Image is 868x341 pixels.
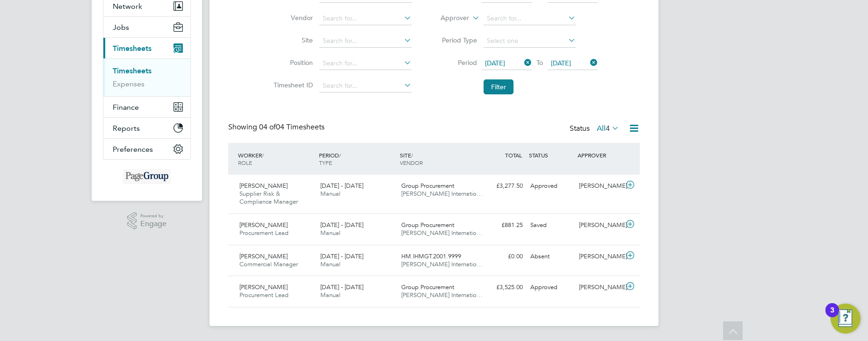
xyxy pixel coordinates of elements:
span: Group Procurement [401,221,454,229]
div: 3 [830,310,834,322]
span: 04 Timesheets [259,122,325,132]
button: Open Resource Center, 3 new notifications [831,304,861,334]
div: [PERSON_NAME] [575,178,624,194]
span: Timesheets [113,44,152,53]
span: Jobs [113,23,129,32]
span: [PERSON_NAME] Internatio… [401,229,483,237]
div: WORKER [236,147,317,171]
span: [PERSON_NAME] Internatio… [401,291,483,299]
div: [PERSON_NAME] [575,218,624,233]
img: michaelpageint-logo-retina.png [123,169,171,184]
div: £881.25 [478,218,527,233]
span: [PERSON_NAME] [239,283,288,291]
span: Procurement Lead [239,229,289,237]
div: £0.00 [478,249,527,264]
label: Timesheet ID [271,81,313,89]
span: 04 of [259,122,276,132]
span: HM.IHMGT.2001.9999 [401,252,461,260]
span: [PERSON_NAME] [239,182,288,190]
span: [DATE] [485,59,505,67]
div: APPROVER [575,147,624,163]
span: Preferences [113,145,153,154]
div: Saved [527,218,575,233]
div: Approved [527,178,575,194]
span: [DATE] - [DATE] [320,182,363,190]
input: Search for... [319,12,412,25]
span: [PERSON_NAME] Internatio… [401,190,483,198]
span: [PERSON_NAME] [239,252,288,260]
div: Timesheets [103,58,190,96]
span: Engage [140,220,166,228]
span: [PERSON_NAME] Internatio… [401,260,483,268]
a: Timesheets [113,66,152,75]
span: / [262,151,264,159]
span: Reports [113,124,140,133]
div: £3,525.00 [478,280,527,295]
button: Filter [484,79,514,94]
span: [DATE] - [DATE] [320,252,363,260]
div: Absent [527,249,575,264]
span: [DATE] [551,59,571,67]
div: Status [570,122,621,135]
div: PERIOD [317,147,398,171]
label: Site [271,36,313,44]
span: / [339,151,341,159]
span: VENDOR [400,159,423,166]
label: Vendor [271,14,313,22]
span: / [411,151,413,159]
button: Timesheets [103,38,190,58]
button: Finance [103,97,190,117]
div: [PERSON_NAME] [575,280,624,295]
span: ROLE [238,159,252,166]
input: Search for... [484,12,576,25]
label: Position [271,58,313,67]
div: STATUS [527,147,575,163]
div: SITE [398,147,478,171]
a: Expenses [113,79,145,88]
span: Commercial Manager [239,260,298,268]
a: Powered byEngage [127,212,167,230]
div: £3,277.50 [478,178,527,194]
span: 4 [606,124,610,133]
span: Manual [320,260,340,268]
input: Select one [484,35,576,48]
span: Procurement Lead [239,291,289,299]
button: Reports [103,118,190,138]
span: Finance [113,103,139,112]
span: TYPE [319,159,332,166]
button: Jobs [103,17,190,37]
label: Period Type [435,36,477,44]
input: Search for... [319,57,412,70]
span: Group Procurement [401,283,454,291]
button: Preferences [103,139,190,159]
span: Supplier Risk & Compliance Manager [239,190,298,206]
span: Powered by [140,212,166,220]
span: [PERSON_NAME] [239,221,288,229]
span: Manual [320,291,340,299]
input: Search for... [319,79,412,92]
div: [PERSON_NAME] [575,249,624,264]
span: Group Procurement [401,182,454,190]
div: Approved [527,280,575,295]
span: [DATE] - [DATE] [320,221,363,229]
input: Search for... [319,35,412,48]
span: Network [113,2,142,11]
label: Approver [427,14,469,23]
label: All [597,124,619,133]
span: [DATE] - [DATE] [320,283,363,291]
span: Manual [320,229,340,237]
span: To [534,57,546,69]
span: Manual [320,190,340,198]
div: Showing [228,122,326,132]
a: Go to home page [103,169,191,184]
label: Period [435,58,477,67]
span: TOTAL [505,151,522,159]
